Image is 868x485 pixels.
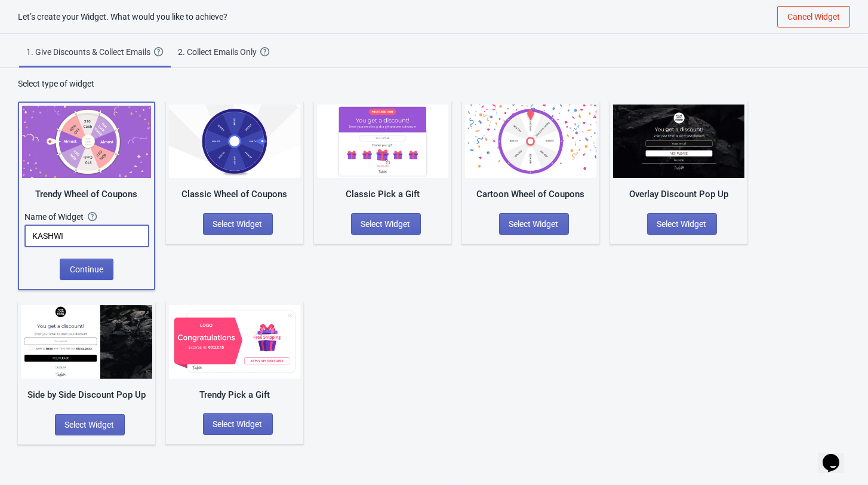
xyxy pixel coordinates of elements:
span: Select Widget [213,419,263,429]
div: Name of Widget [25,211,88,223]
button: Select Widget [647,213,717,235]
span: Select Widget [213,219,263,229]
span: Select Widget [509,219,559,229]
img: regular_popup.jpg [21,305,152,379]
img: classic_game.jpg [169,105,300,178]
iframe: chat widget [818,437,856,473]
div: 2. Collect Emails Only [178,46,260,58]
button: Select Widget [499,213,569,235]
img: trendy_game.png [22,106,151,178]
img: cartoon_game.jpg [465,105,596,178]
div: Overlay Discount Pop Up [613,188,744,201]
img: full_screen_popup.jpg [613,105,744,178]
div: Side by Side Discount Pop Up [21,388,152,402]
span: Continue [70,265,103,274]
button: Cancel Widget [777,6,850,27]
span: Select Widget [361,219,411,229]
div: Trendy Pick a Gift [169,388,300,402]
button: Select Widget [351,213,421,235]
span: Cancel Widget [787,12,840,22]
button: Continue [60,259,113,280]
div: Classic Pick a Gift [317,188,448,201]
button: Select Widget [55,414,125,435]
span: Select Widget [657,219,707,229]
div: Classic Wheel of Coupons [169,188,300,201]
div: Select type of widget [18,78,850,90]
button: Select Widget [203,413,273,435]
div: Trendy Wheel of Coupons [22,188,151,201]
div: 1. Give Discounts & Collect Emails [26,46,154,58]
img: gift_game.jpg [317,105,448,178]
div: Cartoon Wheel of Coupons [465,188,596,201]
button: Select Widget [203,213,273,235]
span: Select Widget [65,420,115,429]
img: gift_game_v2.jpg [169,305,300,379]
